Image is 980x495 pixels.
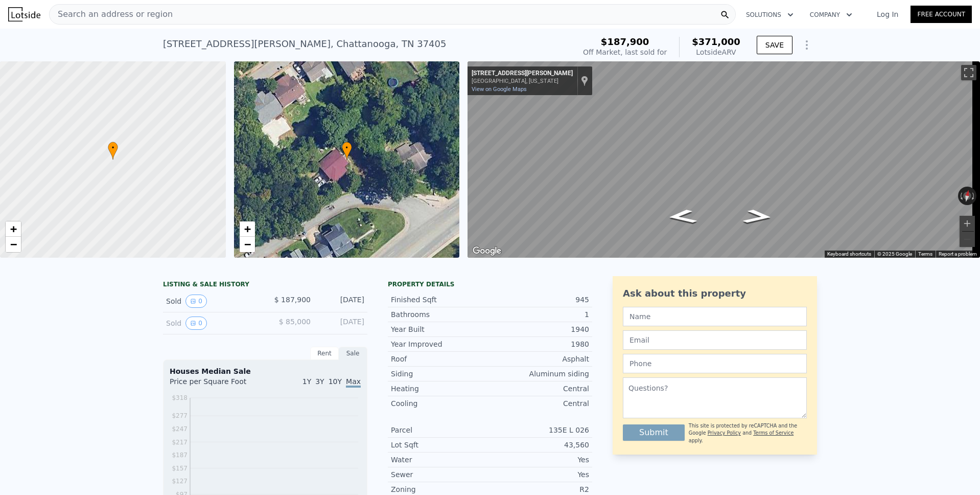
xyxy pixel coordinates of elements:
[6,237,21,252] a: Zoom out
[757,36,792,54] button: SAVE
[391,398,490,409] div: Cooling
[10,238,17,251] span: −
[581,75,588,86] a: Show location on map
[166,317,257,330] div: Sold
[623,286,807,301] div: Ask about this property
[315,377,324,386] span: 3Y
[391,455,490,465] div: Water
[692,36,740,47] span: $371,000
[163,280,367,290] div: LISTING & SALE HISTORY
[468,61,980,258] div: Map
[172,412,188,419] tspan: $277
[108,143,118,152] span: •
[302,377,311,386] span: 1Y
[172,394,188,401] tspan: $318
[170,366,361,376] div: Houses Median Sale
[490,440,589,450] div: 43,560
[490,309,589,320] div: 1
[388,280,592,288] div: Property details
[490,339,589,349] div: 1980
[172,465,188,472] tspan: $157
[708,430,741,436] a: Privacy Policy
[391,309,490,320] div: Bathrooms
[490,324,589,334] div: 1940
[731,206,785,227] path: Go East, Baker St
[623,354,807,373] input: Phone
[346,377,361,388] span: Max
[918,251,932,257] a: Terms
[490,398,589,409] div: Central
[865,9,911,19] a: Log In
[172,478,188,485] tspan: $127
[738,6,802,24] button: Solutions
[240,221,255,237] a: Zoom in
[472,70,573,78] div: [STREET_ADDRESS][PERSON_NAME]
[797,35,817,55] button: Show Options
[655,206,709,228] path: Go West, Baker St
[244,238,250,251] span: −
[692,47,740,57] div: Lotside ARV
[310,347,339,360] div: Rent
[391,354,490,364] div: Roof
[490,295,589,305] div: 945
[490,469,589,480] div: Yes
[339,347,367,360] div: Sale
[962,186,973,206] button: Reset the view
[185,295,207,308] button: View historical data
[470,244,504,258] img: Google
[490,455,589,465] div: Yes
[960,232,975,247] button: Zoom out
[468,61,980,258] div: Street View
[10,222,17,235] span: +
[172,439,188,446] tspan: $217
[185,317,207,330] button: View historical data
[319,317,364,330] div: [DATE]
[172,452,188,459] tspan: $187
[490,354,589,364] div: Asphalt
[623,330,807,350] input: Email
[391,295,490,305] div: Finished Sqft
[827,251,871,258] button: Keyboard shortcuts
[329,377,342,386] span: 10Y
[279,318,311,326] span: $ 85,000
[490,369,589,379] div: Aluminum siding
[470,244,504,258] a: Open this area in Google Maps (opens a new window)
[689,422,807,444] div: This site is protected by reCAPTCHA and the Google and apply.
[391,440,490,450] div: Lot Sqft
[163,37,446,51] div: [STREET_ADDRESS][PERSON_NAME] , Chattanooga , TN 37405
[971,187,977,205] button: Rotate clockwise
[319,295,364,308] div: [DATE]
[490,384,589,394] div: Central
[911,6,972,23] a: Free Account
[958,187,964,205] button: Rotate counterclockwise
[342,142,352,160] div: •
[240,237,255,252] a: Zoom out
[342,143,352,152] span: •
[391,384,490,394] div: Heating
[172,425,188,433] tspan: $247
[472,78,573,84] div: [GEOGRAPHIC_DATA], [US_STATE]
[391,425,490,435] div: Parcel
[50,8,173,20] span: Search an address or region
[961,65,976,80] button: Toggle fullscreen view
[391,469,490,480] div: Sewer
[8,7,40,21] img: Lotside
[601,36,649,47] span: $187,900
[108,142,118,160] div: •
[877,251,912,257] span: © 2025 Google
[391,339,490,349] div: Year Improved
[244,222,250,235] span: +
[960,216,975,231] button: Zoom in
[170,376,265,393] div: Price per Square Foot
[490,425,589,435] div: 135E L 026
[802,6,860,24] button: Company
[391,369,490,379] div: Siding
[391,324,490,334] div: Year Built
[623,307,807,326] input: Name
[166,295,257,308] div: Sold
[274,296,311,304] span: $ 187,900
[583,47,667,57] div: Off Market, last sold for
[939,251,977,257] a: Report a problem
[472,86,527,93] a: View on Google Maps
[391,484,490,494] div: Zoning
